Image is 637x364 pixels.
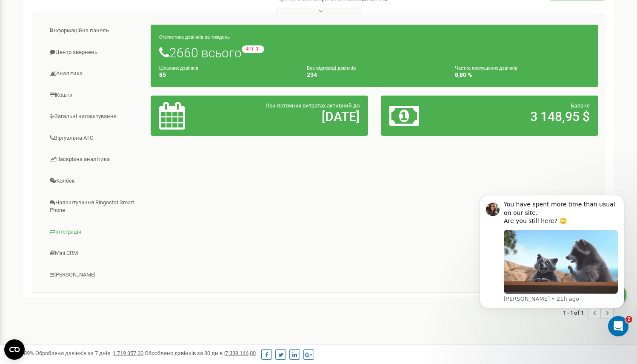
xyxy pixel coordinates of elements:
h2: 3 148,95 $ [460,110,590,124]
h4: 85 [159,72,294,78]
a: Налаштування Ringostat Smart Phone [39,192,151,221]
iframe: Intercom live chat [608,316,628,336]
u: 7 339 146,00 [225,350,256,356]
a: Інформаційна панель [39,20,151,41]
small: -411 [242,45,264,53]
a: Інтеграція [39,222,151,243]
a: [PERSON_NAME] [39,265,151,285]
small: Статистика дзвінків за тиждень [159,34,230,40]
iframe: Intercom notifications message [467,182,637,341]
a: Загальні налаштування [39,106,151,127]
h2: [DATE] [230,110,360,124]
u: 1 719 357,00 [113,350,143,356]
a: Аналiтика [39,63,151,84]
a: Віртуальна АТС [39,128,151,149]
a: Mini CRM [39,243,151,264]
h4: 234 [307,72,442,78]
span: Оброблено дзвінків за 30 днів : [145,350,256,356]
small: Частка пропущених дзвінків [455,65,517,71]
small: Без відповіді дзвінків [307,65,356,71]
span: При поточних витратах активний до [266,102,360,109]
span: 2 [626,316,632,323]
a: Кошти [39,85,151,106]
span: Оброблено дзвінків за 7 днів : [35,350,143,356]
button: Open CMP widget [4,339,25,360]
small: Цільових дзвінків [159,65,198,71]
h1: 2660 всього [159,45,590,60]
h4: 8,80 % [455,72,590,78]
a: Наскрізна аналітика [39,149,151,170]
a: Колбек [39,171,151,192]
span: Баланс [571,102,590,109]
a: Центр звернень [39,42,151,63]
